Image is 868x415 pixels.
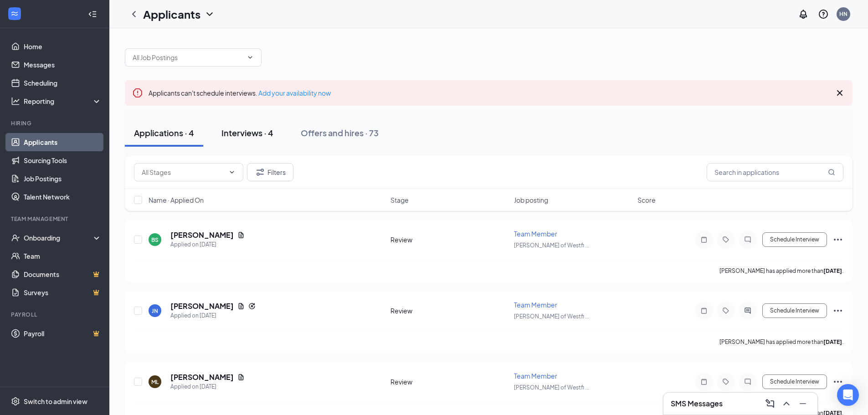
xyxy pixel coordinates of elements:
svg: Filter [255,167,266,178]
div: Payroll [11,311,100,318]
svg: ChevronUp [781,398,792,409]
svg: Document [237,231,245,239]
div: ML [151,378,159,386]
button: Schedule Interview [762,374,827,389]
svg: Ellipses [832,305,843,316]
button: Minimize [796,396,810,411]
svg: ChevronDown [228,169,236,176]
svg: Reapply [248,302,256,310]
svg: Analysis [11,97,20,106]
a: Messages [24,56,102,74]
b: [DATE] [823,267,842,274]
a: Talent Network [24,188,102,206]
a: Applicants [24,133,102,151]
svg: ChevronDown [204,9,215,20]
svg: ChevronLeft [128,9,139,20]
div: Offers and hires · 73 [301,127,379,138]
div: Review [390,306,508,315]
div: Reporting [24,97,102,106]
svg: Tag [720,236,731,243]
span: [PERSON_NAME] of Westfi ... [514,313,589,320]
svg: Note [699,307,709,314]
input: All Stages [142,167,225,177]
h3: SMS Messages [671,399,723,409]
svg: Error [132,87,143,98]
svg: Document [237,374,245,381]
div: Applications · 4 [134,127,194,138]
svg: MagnifyingGlass [828,169,835,176]
span: Team Member [514,230,557,238]
svg: ChevronDown [247,54,254,61]
a: PayrollCrown [24,324,102,343]
svg: ChatInactive [742,236,753,243]
svg: UserCheck [11,233,20,242]
svg: WorkstreamLogo [10,9,19,18]
a: Team [24,247,102,265]
button: Schedule Interview [762,303,827,318]
div: Team Management [11,215,100,223]
b: [DATE] [823,338,842,345]
button: ComposeMessage [763,396,777,411]
a: Scheduling [24,74,102,92]
a: Home [24,37,102,56]
svg: Tag [720,378,731,385]
span: [PERSON_NAME] of Westfi ... [514,384,589,391]
svg: QuestionInfo [818,9,829,20]
span: Job posting [514,195,548,205]
svg: ComposeMessage [765,398,776,409]
div: JN [152,307,158,315]
div: BS [151,236,159,244]
button: Filter Filters [247,163,293,181]
svg: ActiveChat [742,307,753,314]
div: Review [390,377,508,386]
svg: Cross [834,87,845,98]
svg: Tag [720,307,731,314]
a: Job Postings [24,169,102,188]
svg: Ellipses [832,376,843,387]
span: Stage [390,195,409,205]
svg: ChatInactive [742,378,753,385]
h1: Applicants [143,6,200,22]
div: Open Intercom Messenger [837,384,859,406]
span: Team Member [514,372,557,380]
div: HN [839,10,847,18]
span: Score [637,195,656,205]
div: Hiring [11,119,100,127]
svg: Collapse [88,10,97,19]
svg: Minimize [797,398,808,409]
span: [PERSON_NAME] of Westfi ... [514,242,589,249]
div: Applied on [DATE] [170,382,245,391]
button: Schedule Interview [762,232,827,247]
svg: Document [237,302,245,310]
svg: Ellipses [832,234,843,245]
svg: Note [699,236,709,243]
div: Interviews · 4 [221,127,273,138]
a: Sourcing Tools [24,151,102,169]
div: Applied on [DATE] [170,240,245,249]
svg: Notifications [798,9,809,20]
button: ChevronUp [779,396,794,411]
h5: [PERSON_NAME] [170,301,234,311]
p: [PERSON_NAME] has applied more than . [719,338,843,346]
span: Team Member [514,301,557,309]
a: DocumentsCrown [24,265,102,283]
div: Applied on [DATE] [170,311,256,320]
a: Add your availability now [258,89,331,97]
div: Onboarding [24,233,94,242]
span: Applicants can't schedule interviews. [149,89,331,97]
span: Name · Applied On [149,195,204,205]
div: Review [390,235,508,244]
a: SurveysCrown [24,283,102,302]
h5: [PERSON_NAME] [170,372,234,382]
div: Switch to admin view [24,397,87,406]
svg: Settings [11,397,20,406]
input: All Job Postings [133,52,243,62]
h5: [PERSON_NAME] [170,230,234,240]
input: Search in applications [707,163,843,181]
p: [PERSON_NAME] has applied more than . [719,267,843,275]
svg: Note [699,378,709,385]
